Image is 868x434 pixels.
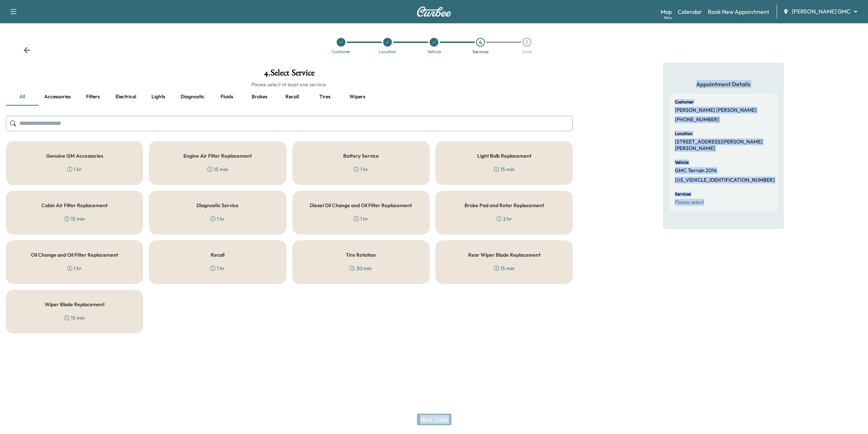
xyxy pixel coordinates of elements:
div: 1 hr [67,265,82,272]
a: Calendar [678,7,702,16]
button: Brakes [243,88,276,106]
h5: Battery Service [343,153,379,158]
div: Customer [332,50,350,54]
div: 15 min [207,166,228,173]
h6: Customer [675,100,694,104]
h5: Brake Pad and Rotor Replacement [465,203,544,208]
h6: Services [675,192,691,196]
div: Location [379,50,396,54]
div: Beta [664,15,672,20]
p: [PHONE_NUMBER] [675,117,719,123]
h5: Tire Rotation [346,252,376,257]
button: Tires [308,88,341,106]
a: MapBeta [661,7,672,16]
div: 15 min [64,314,85,321]
h5: Diesel Oil Change and Oil Filter Replacement [310,203,412,208]
p: [STREET_ADDRESS][PERSON_NAME][PERSON_NAME] [675,139,772,151]
h5: Rear Wiper Blade Replacement [468,252,540,257]
p: GMC Terrain 2014 [675,167,717,174]
h5: Cabin Air Filter Replacement [41,203,108,208]
h6: Vehicle [675,160,689,165]
div: Date [522,50,532,54]
div: 1 hr [354,166,368,173]
div: Back [23,47,31,54]
div: 1 hr [210,265,225,272]
div: 30 min [350,265,372,272]
button: Diagnostic [175,88,210,106]
button: Wipers [341,88,374,106]
button: Filters [77,88,109,106]
div: 1 hr [210,215,225,222]
p: Please select [675,199,704,206]
div: Services [472,50,488,54]
h1: 4 . Select Service [6,68,573,81]
div: Vehicle [427,50,441,54]
div: 4 [476,38,485,47]
span: [PERSON_NAME] GMC [792,7,851,16]
div: 15 min [494,265,515,272]
h5: Wiper Blade Replacement [45,302,105,307]
button: Accessories [38,88,77,106]
h5: Engine Air Filter Replacement [183,153,252,158]
p: [US_VEHICLE_IDENTIFICATION_NUMBER] [675,177,775,184]
img: Curbee Logo [417,7,451,17]
div: basic tabs example [6,88,573,106]
button: Fluids [210,88,243,106]
h5: Genuine GM Accessories [46,153,103,158]
a: Book New Appointment [708,7,769,16]
h5: Diagnostic Service [196,203,239,208]
h6: Please select at least one service. [6,81,573,88]
h5: Recall [211,252,224,257]
div: 1 hr [67,166,82,173]
p: [PERSON_NAME] [PERSON_NAME] [675,107,757,114]
h6: Location [675,131,693,136]
div: 15 min [64,215,85,222]
h5: Appointment Details [669,80,778,88]
h5: Oil Change and Oil Filter Replacement [31,252,118,257]
div: 2 hr [496,215,512,222]
button: all [6,88,38,106]
div: 15 min [494,166,515,173]
button: Lights [142,88,175,106]
div: 1 hr [354,215,368,222]
div: 5 [523,38,531,47]
button: Recall [276,88,308,106]
h5: Light Bulb Replacement [477,153,531,158]
button: Electrical [109,88,142,106]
